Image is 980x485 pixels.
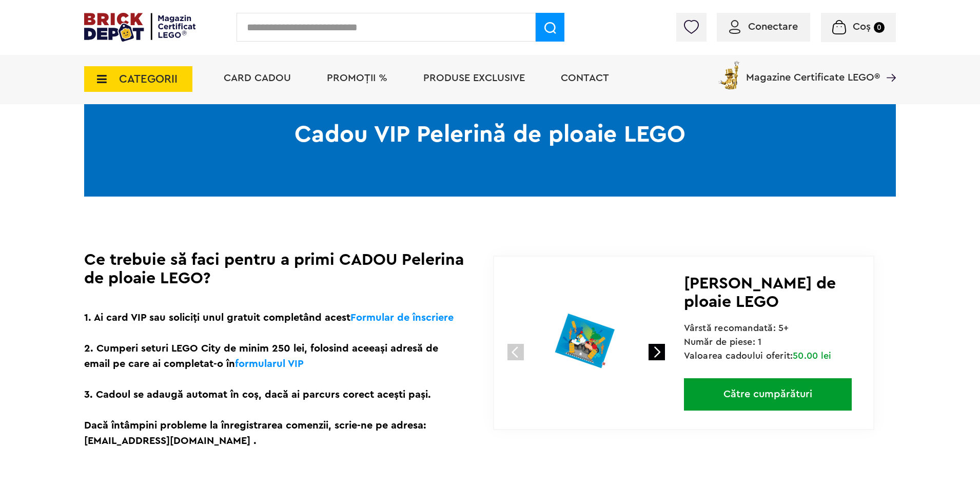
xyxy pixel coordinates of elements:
span: CATEGORII [119,73,178,85]
span: [PERSON_NAME] de ploaie LEGO [684,275,836,310]
span: Magazine Certificate LEGO® [746,59,880,83]
a: Către cumpărături [684,378,852,411]
img: 109894-cadou-lego-2.jpg [517,275,654,412]
a: Conectare [729,22,798,32]
h1: Ce trebuie să faci pentru a primi CADOU Pelerina de ploaie LEGO? [84,250,464,287]
span: Valoarea cadoului oferit: [684,351,832,360]
p: 1. Ai card VIP sau soliciți unul gratuit completând acest 2. Cumperi seturi LEGO City de minim 25... [84,310,464,449]
span: Număr de piese: 1 [684,337,762,346]
span: Coș [853,22,871,32]
span: Vârstă recomandată: 5+ [684,323,789,333]
a: Magazine Certificate LEGO® [880,59,896,69]
a: formularul VIP [235,359,304,369]
a: Produse exclusive [423,73,525,83]
span: 50.00 lei [793,351,831,360]
a: Contact [561,73,609,83]
a: Formular de înscriere [350,313,454,323]
span: Conectare [748,22,798,32]
a: Card Cadou [224,73,291,83]
a: PROMOȚII % [327,73,387,83]
small: 0 [874,22,885,33]
h1: Cadou VIP Pelerină de ploaie LEGO [84,73,896,197]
